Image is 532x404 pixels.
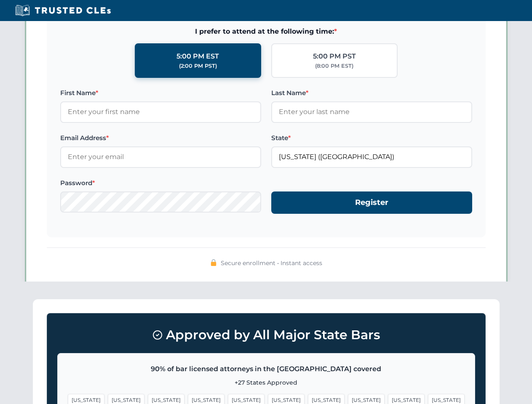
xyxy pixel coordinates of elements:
[60,26,472,37] span: I prefer to attend at the following time:
[176,51,219,62] div: 5:00 PM EST
[271,88,472,98] label: Last Name
[60,88,261,98] label: First Name
[57,324,475,346] h3: Approved by All Major State Bars
[210,259,217,266] img: 🔒
[68,364,465,375] p: 90% of bar licensed attorneys in the [GEOGRAPHIC_DATA] covered
[60,178,261,188] label: Password
[271,133,472,143] label: State
[68,378,465,387] p: +27 States Approved
[315,62,353,70] div: (8:00 PM EST)
[60,133,261,143] label: Email Address
[60,101,261,122] input: Enter your first name
[13,4,113,17] img: Trusted CLEs
[271,101,472,122] input: Enter your last name
[60,146,261,167] input: Enter your email
[313,51,356,62] div: 5:00 PM PST
[271,146,472,167] input: Florida (FL)
[271,191,472,214] button: Register
[179,62,217,70] div: (2:00 PM PST)
[221,258,322,268] span: Secure enrollment • Instant access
